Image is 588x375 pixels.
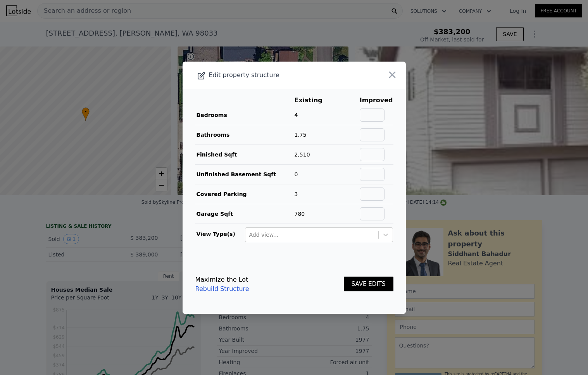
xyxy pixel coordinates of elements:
th: Existing [294,95,335,105]
th: Improved [359,95,393,105]
div: Maximize the Lot [195,275,249,284]
div: Edit property structure [183,70,361,81]
span: 1.75 [295,132,307,138]
a: Rebuild Structure [195,284,249,294]
td: View Type(s) [195,224,245,243]
span: 780 [295,211,305,217]
td: Bathrooms [195,125,294,144]
td: Unfinished Basement Sqft [195,164,294,184]
span: 4 [295,112,298,118]
button: SAVE EDITS [344,277,393,292]
td: Garage Sqft [195,204,294,224]
span: 3 [295,191,298,197]
span: 2,510 [295,151,310,158]
td: Covered Parking [195,184,294,204]
span: 0 [295,171,298,177]
td: Finished Sqft [195,144,294,164]
td: Bedrooms [195,105,294,125]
